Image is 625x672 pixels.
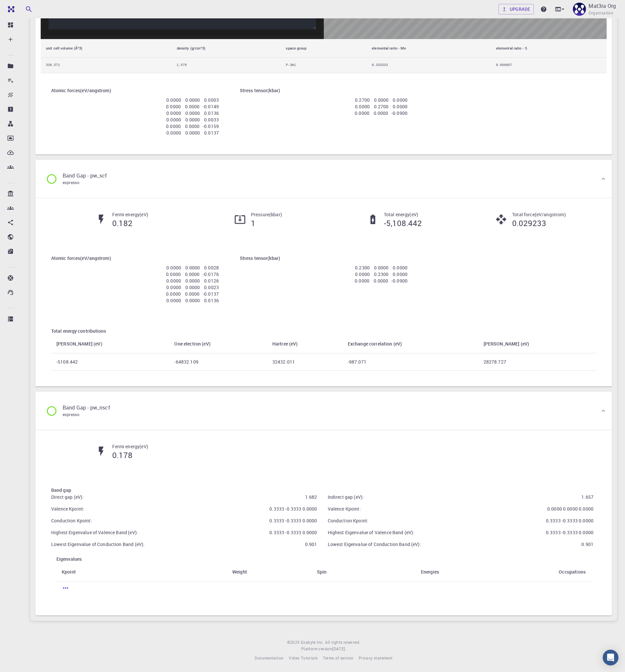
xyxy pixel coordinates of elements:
[51,506,84,512] p: Valence Kpoint:
[359,655,393,661] span: Privacy statement
[166,97,219,103] p: 0.0000 0.0000 0.0003
[323,655,353,661] a: Terms of service
[328,541,421,548] p: Lowest Eigenvalue of Conduction Band (eV):
[384,211,422,218] p: Total energy ( eV )
[255,655,283,661] a: Documentation
[63,404,110,411] p: Band Gap - pw_nscf
[35,392,612,430] div: Band Gap - pw_nscfespresso
[41,39,172,58] th: unit cell volume (Å^3)
[301,640,324,645] span: Exabyte Inc.
[355,103,407,110] p: 0.0000 0.2700 0.0000
[251,211,282,218] p: Pressure ( kbar )
[35,160,612,198] div: Band Gap - pw_scfespresso
[546,529,594,536] p: 0.3333 -0.3333 0.0000
[325,639,360,646] span: All rights reserved.
[166,278,219,284] p: 0.0000 0.0000 0.0126
[323,655,353,661] span: Terms of service
[355,264,407,271] p: 0.2300 0.0000 0.0000
[366,57,491,73] td: 0.333333
[112,218,148,228] h5: 0.182
[355,278,407,284] p: 0.0000 0.0000 -0.0900
[63,412,79,417] span: espresso
[51,529,138,536] p: Highest Eigenvalue of Valence Band (eV):
[332,563,444,581] th: Energies
[547,506,594,512] p: 0.0000 0.0000 0.0000
[491,39,607,58] th: elemental ratio - S
[366,39,491,58] th: elemental ratio - Mo
[252,563,332,581] th: Spin
[56,556,591,563] h6: Eigenvalues
[51,255,219,262] h6: Atomic forces ( eV/angstrom )
[305,541,317,548] p: 0.901
[56,563,153,581] th: Kpoint
[328,529,415,536] p: Highest Eigenvalue of Valence Band (eV):
[343,335,478,353] th: Exchange correlation (eV)
[112,450,148,460] h5: 0.178
[251,218,282,228] h5: 1
[332,646,346,651] span: [DATE] .
[166,130,219,136] p: 0.0000 0.0000 0.0137
[287,639,301,646] span: © 2025
[478,353,596,371] td: 28278.727
[5,6,14,12] img: logo
[166,123,219,130] p: 0.0000 0.0000 -0.0159
[172,39,281,58] th: density (g/cm^3)
[289,655,318,661] a: Video Tutorials
[355,97,407,103] p: 0.2700 0.0000 0.0000
[305,494,317,500] p: 1.682
[166,116,219,123] p: 0.0000 0.0000 0.0033
[51,517,92,524] p: Conduction Kpoint:
[240,87,407,94] h6: Stress tensor ( kbar )
[269,529,317,536] p: 0.3333 -0.3333 0.0000
[355,271,407,278] p: 0.0000 0.2300 0.0000
[359,655,393,661] a: Privacy statement
[267,353,343,371] td: 32432.011
[255,655,283,661] span: Documentation
[301,639,324,646] a: Exabyte Inc.
[343,353,478,371] td: -987.071
[589,10,613,16] span: Organisation
[51,327,596,335] h6: Total energy contributions
[512,211,566,218] p: Total force ( eV/angstrom )
[267,335,343,353] th: Hartree (eV)
[581,541,594,548] p: 0.901
[240,255,407,262] h6: Stress tensor ( kbar )
[332,646,346,652] a: [DATE].
[112,443,148,450] p: Fermi energy ( eV )
[51,335,169,353] th: [PERSON_NAME] (eV)
[169,335,267,353] th: One electron (eV)
[166,271,219,278] p: 0.0000 0.0000 -0.0176
[512,218,566,228] h5: 0.029233
[14,5,37,10] span: Support
[166,284,219,291] p: 0.0000 0.0000 0.0023
[581,494,594,500] p: 1.657
[328,517,369,524] p: Conduction Kpoint:
[51,353,169,371] td: -5108.442
[172,57,281,73] td: 1.579
[269,517,317,524] p: 0.3333 -0.3333 0.0000
[169,353,267,371] td: -64832.109
[166,110,219,116] p: 0.0000 0.0000 0.0136
[166,291,219,297] p: 0.0000 0.0000 -0.0137
[166,103,219,110] p: 0.0000 0.0000 -0.0149
[589,2,616,10] p: Mat3ra Org
[289,655,318,661] span: Video Tutorials
[63,172,107,179] p: Band Gap - pw_scf
[328,506,361,512] p: Valence Kpoint:
[384,218,422,228] h5: -5,108.442
[166,264,219,271] p: 0.0000 0.0000 0.0028
[355,110,407,116] p: 0.0000 0.0000 -0.0900
[63,180,79,185] span: espresso
[112,211,148,218] p: Fermi energy ( eV )
[444,563,591,581] th: Occupations
[51,494,84,500] p: Direct gap (eV):
[573,3,586,16] img: Mat3ra Org
[328,494,364,500] p: Indirect gap (eV):
[301,646,332,652] span: Platform version
[478,335,596,353] th: [PERSON_NAME] (eV)
[491,57,607,73] td: 0.666667
[546,517,594,524] p: 0.3333 -0.3333 0.0000
[51,541,145,548] p: Lowest Eigenvalue of Conduction Band (eV):
[281,39,366,58] th: space group
[51,87,219,94] h6: Atomic forces ( eV/angstrom )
